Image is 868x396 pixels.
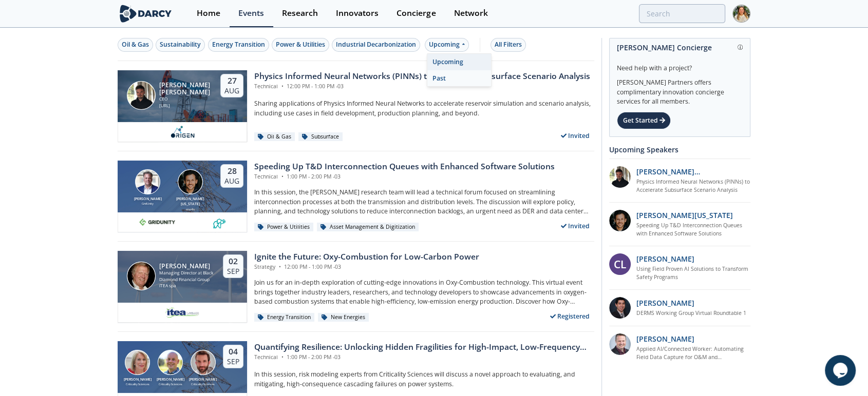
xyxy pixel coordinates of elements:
[254,83,590,91] div: Technical 12:00 PM - 1:00 PM -03
[636,333,694,344] p: [PERSON_NAME]
[609,333,631,355] img: 257d1208-f7de-4aa6-9675-f79dcebd2004
[495,40,522,49] div: All Filters
[159,82,212,96] div: [PERSON_NAME] [PERSON_NAME]
[213,216,226,228] img: 336b6de1-6040-4323-9c13-5718d9811639
[318,313,369,322] div: New Energies
[167,126,198,138] img: origen.ai.png
[609,210,631,231] img: 1b183925-147f-4a47-82c9-16eeeed5003c
[636,222,751,238] a: Speeding Up T&D Interconnection Queues with Enhanced Software Solutions
[298,132,343,142] div: Subsurface
[164,306,200,319] img: e2203200-5b7a-4eed-a60e-128142053302
[636,178,751,194] a: Physics Informed Neural Networks (PINNs) to Accelerate Subsurface Scenario Analysis
[427,70,491,87] div: Past
[397,9,436,17] div: Concierge
[279,353,285,361] span: •
[254,341,594,353] div: Quantifying Resilience: Unlocking Hidden Fragilities for High-Impact, Low-Frequency (HILF) Event ...
[254,278,594,306] p: Join us for an in-depth exploration of cutting-edge innovations in Oxy-Combustion technology. Thi...
[227,256,239,267] div: 02
[118,161,594,232] a: Brian Fitzsimons [PERSON_NAME] GridUnity Luigi Montana [PERSON_NAME][US_STATE] envelio 28 Aug Spe...
[490,38,526,52] button: All Filters
[254,313,314,322] div: Energy Transition
[254,223,313,232] div: Power & Utilities
[191,350,216,375] img: Ross Dakin
[132,196,164,202] div: [PERSON_NAME]
[125,350,150,375] img: Susan Ginsburg
[738,45,743,50] img: information.svg
[254,173,555,181] div: Technical 1:00 PM - 2:00 PM -03
[279,83,285,90] span: •
[732,5,750,23] img: Profile
[636,298,694,308] p: [PERSON_NAME]
[617,73,743,107] div: [PERSON_NAME] Partners offers complimentary innovation concierge services for all members.
[159,263,214,270] div: [PERSON_NAME]
[546,310,595,323] div: Registered
[159,270,214,283] div: Managing Director at Black Diamond Financial Group
[227,267,239,276] div: Sep
[636,265,751,282] a: Using Field Proven AI Solutions to Transform Safety Programs
[224,176,239,186] div: Aug
[118,38,153,52] button: Oil & Gas
[636,210,733,221] p: [PERSON_NAME][US_STATE]
[336,40,416,49] div: Industrial Decarbonization
[121,377,154,383] div: [PERSON_NAME]
[332,38,420,52] button: Industrial Decarbonization
[127,262,156,290] img: Patrick Imeson
[254,70,590,83] div: Physics Informed Neural Networks (PINNs) to Accelerate Subsurface Scenario Analysis
[636,345,751,362] a: Applied AI/Connected Worker: Automating Field Data Capture for O&M and Construction
[609,253,631,275] div: CL
[224,76,239,86] div: 27
[156,38,205,52] button: Sustainability
[127,81,156,110] img: Ruben Rodriguez Torrado
[174,207,206,211] div: envelio
[186,382,219,386] div: Criticality Sciences
[227,357,239,366] div: Sep
[132,202,164,206] div: GridUnity
[636,309,746,318] a: DERMS Working Group Virtual Roundtable 1
[178,169,203,194] img: Luigi Montana
[254,99,594,118] p: Sharing applications of Physics Informed Neural Networks to accelerate reservoir simulation and s...
[317,223,419,232] div: Asset Management & Digitization
[282,9,318,17] div: Research
[186,377,219,383] div: [PERSON_NAME]
[227,347,239,357] div: 04
[617,56,743,73] div: Need help with a project?
[272,38,329,52] button: Power & Utilities
[121,382,154,386] div: Criticality Sciences
[160,40,201,49] div: Sustainability
[254,370,594,389] p: In this session, risk modeling experts from Criticality Sciences will discuss a novel approach to...
[557,129,595,142] div: Invited
[174,196,206,207] div: [PERSON_NAME][US_STATE]
[254,263,479,271] div: Strategy 12:00 PM - 1:00 PM -03
[238,9,264,17] div: Events
[609,141,750,159] div: Upcoming Speakers
[276,40,325,49] div: Power & Utilities
[154,377,187,383] div: [PERSON_NAME]
[154,382,187,386] div: Criticality Sciences
[118,70,594,142] a: Ruben Rodriguez Torrado [PERSON_NAME] [PERSON_NAME] CEO [URL] 27 Aug Physics Informed Neural Netw...
[254,251,479,263] div: Ignite the Future: Oxy-Combustion for Low-Carbon Power
[254,161,555,173] div: Speeding Up T&D Interconnection Queues with Enhanced Software Solutions
[454,9,487,17] div: Network
[279,173,285,180] span: •
[212,40,265,49] div: Energy Transition
[135,169,160,194] img: Brian Fitzsimons
[208,38,269,52] button: Energy Transition
[557,220,595,232] div: Invited
[118,251,594,323] a: Patrick Imeson [PERSON_NAME] Managing Director at Black Diamond Financial Group ITEA spa 02 Sep I...
[139,216,175,228] img: 10e008b0-193f-493d-a134-a0520e334597
[159,283,214,289] div: ITEA spa
[427,54,491,70] div: Upcoming
[254,353,594,362] div: Technical 1:00 PM - 2:00 PM -03
[609,297,631,319] img: 47e0ea7c-5f2f-49e4-bf12-0fca942f69fc
[224,166,239,176] div: 28
[277,263,282,270] span: •
[617,112,671,129] div: Get Started
[636,166,751,177] p: [PERSON_NAME] [PERSON_NAME]
[197,9,220,17] div: Home
[254,132,295,142] div: Oil & Gas
[159,96,212,103] div: CEO
[224,86,239,95] div: Aug
[254,188,594,216] p: In this session, the [PERSON_NAME] research team will lead a technical forum focused on streamlin...
[825,355,858,386] iframe: chat widget
[609,166,631,188] img: 20112e9a-1f67-404a-878c-a26f1c79f5da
